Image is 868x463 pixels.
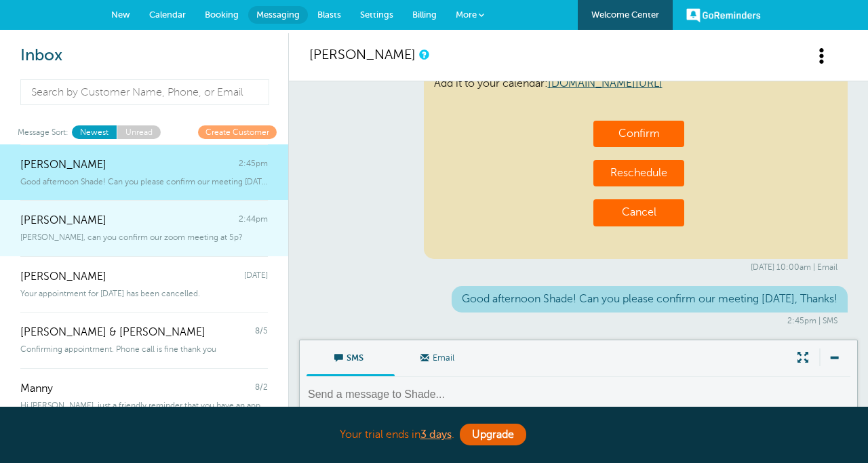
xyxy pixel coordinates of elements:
[256,9,300,20] span: Messaging
[309,47,416,62] a: [PERSON_NAME]
[239,214,268,227] span: 2:44pm
[149,9,186,20] span: Calendar
[20,46,268,66] h2: Inbox
[198,125,277,138] a: Create Customer
[111,9,130,20] span: New
[317,340,384,373] span: SMS
[20,289,200,298] span: Your appointment for [DATE] has been cancelled.
[20,270,106,283] span: [PERSON_NAME]
[452,286,848,313] div: Good afternoon Shade! Can you please confirm our meeting [DATE], Thanks!
[117,125,161,138] a: Unread
[460,424,526,445] a: Upgrade
[244,270,268,283] span: [DATE]
[548,77,663,89] a: [DOMAIN_NAME][URL]
[248,6,308,24] a: Messaging
[20,326,205,339] span: [PERSON_NAME] & [PERSON_NAME]
[419,50,427,59] a: This is a history of all communications between GoReminders and your customer.
[618,127,660,140] a: Confirm
[20,79,269,105] input: Search by Customer Name, Phone, or Email
[255,382,268,395] span: 8/2
[317,9,341,20] span: Blasts
[20,233,243,242] span: [PERSON_NAME], can you confirm our zoom meeting at 5p?
[18,125,68,138] span: Message Sort:
[622,206,656,218] a: Cancel
[95,420,773,449] div: Your trial ends in .
[456,9,477,20] span: More
[319,316,837,325] div: 2:45pm | SMS
[20,214,106,227] span: [PERSON_NAME]
[20,401,268,410] span: Hi [PERSON_NAME], just a friendly reminder that you have an appointment with [PERSON_NAME]
[405,340,473,373] span: Email
[239,159,268,172] span: 2:45pm
[255,326,268,339] span: 8/5
[20,344,216,354] span: Confirming appointment. Phone call is fine thank you
[360,9,393,20] span: Settings
[20,177,268,186] span: Good afternoon Shade! Can you please confirm our meeting [DATE], Thanks!
[420,428,452,441] a: 3 days
[424,5,848,259] div: Hi Shade, your appointment with [PERSON_NAME] at RuizIncorp has been scheduled for 10:00am on 8/1...
[20,382,53,395] span: Manny
[412,9,437,20] span: Billing
[205,9,239,20] span: Booking
[20,159,106,172] span: [PERSON_NAME]
[72,125,117,138] a: Newest
[319,262,837,272] div: [DATE] 10:00am | Email
[610,167,667,179] a: Reschedule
